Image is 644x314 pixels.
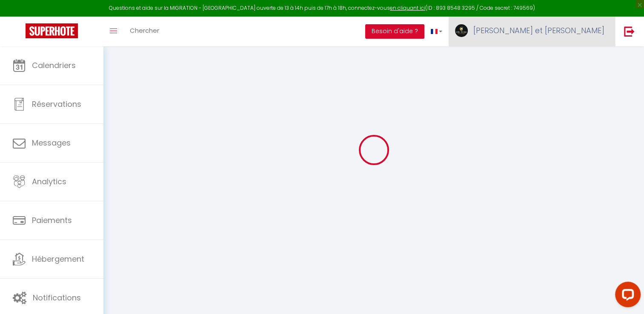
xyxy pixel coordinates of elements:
[365,24,424,39] button: Besoin d'aide ?
[608,278,644,314] iframe: LiveChat chat widget
[26,23,78,38] img: Super Booking
[32,176,66,187] span: Analytics
[33,292,81,303] span: Notifications
[624,26,635,37] img: logout
[473,25,604,36] span: [PERSON_NAME] et [PERSON_NAME]
[449,17,615,46] a: ... [PERSON_NAME] et [PERSON_NAME]
[32,60,76,71] span: Calendriers
[123,17,166,46] a: Chercher
[32,99,81,109] span: Réservations
[130,26,159,35] span: Chercher
[32,215,72,226] span: Paiements
[455,24,468,37] img: ...
[390,4,425,11] a: en cliquant ici
[32,137,71,148] span: Messages
[32,254,84,264] span: Hébergement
